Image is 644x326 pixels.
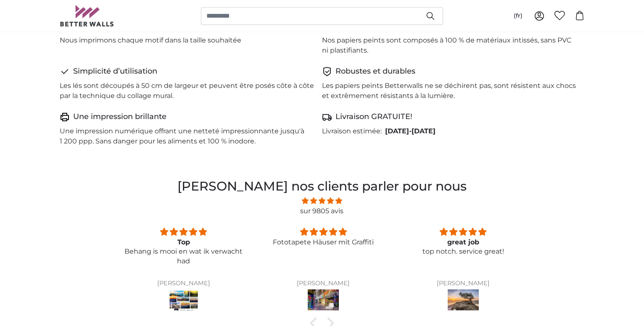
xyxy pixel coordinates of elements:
[112,177,532,196] h2: [PERSON_NAME] nos clients parler pour nous
[322,81,578,101] p: Les papiers peints Betterwalls ne se déchirent pas, sont résistent aux chocs et extrêmement résis...
[322,35,578,56] p: Nos papiers peints sont composés à 100 % de matériaux intissés, sans PVC ni plastifiants.
[73,111,166,123] h4: Une impression brillante
[507,8,529,24] button: (fr)
[385,127,435,135] b: -
[264,226,383,238] div: 5 stars
[403,247,523,256] p: top notch. service great!
[385,127,409,135] span: [DATE]
[168,289,199,313] img: Stockfoto
[124,238,243,247] div: Top
[412,127,435,135] span: [DATE]
[60,126,315,146] p: Une impression numérique offrant une netteté impressionnante jusqu'à 1 200 ppp. Sans danger pour ...
[60,5,114,27] img: Betterwalls
[308,289,339,313] img: Fototapete Häuser mit Graffiti
[124,226,243,238] div: 5 stars
[60,35,241,45] p: Nous imprimons chaque motif dans la taille souhaitée
[300,207,343,215] a: sur 9805 avis
[322,126,382,136] p: Livraison estimée:
[112,196,532,206] span: 4.81 stars
[403,280,523,287] div: [PERSON_NAME]
[264,238,383,247] p: Fototapete Häuser mit Graffiti
[403,226,523,238] div: 5 stars
[335,66,415,77] h4: Robustes et durables
[448,289,479,313] img: Fototapete Old Pine
[60,81,315,101] p: Les lés sont découpés à 50 cm de largeur et peuvent être posés côte à côte par la technique du co...
[124,280,243,287] div: [PERSON_NAME]
[335,111,412,123] h4: Livraison GRATUITE!
[264,280,383,287] div: [PERSON_NAME]
[124,247,243,266] p: Behang is mooi en wat ik verwacht had
[403,238,523,247] div: great job
[73,66,157,77] h4: Simplicité d’utilisation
